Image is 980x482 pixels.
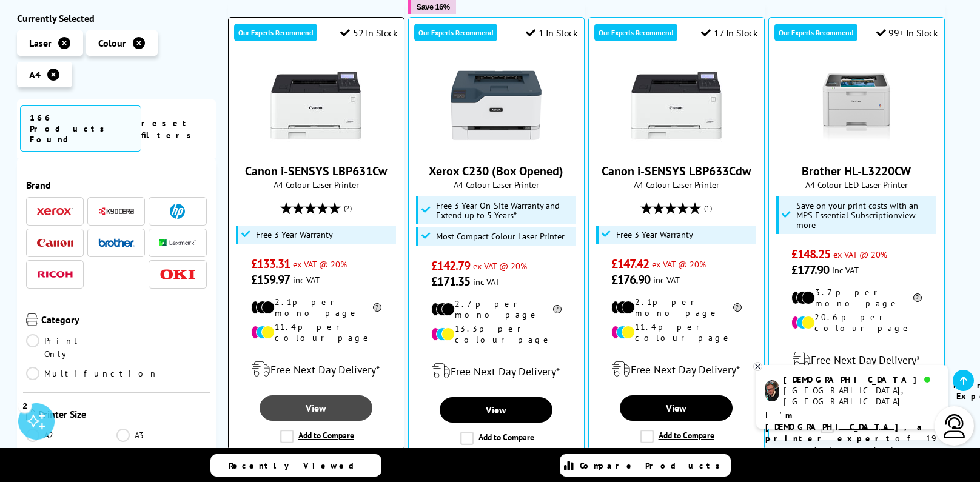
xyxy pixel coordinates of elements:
[473,260,527,272] span: ex VAT @ 20%
[98,238,135,247] img: Brother
[29,69,41,81] span: A4
[560,454,731,477] a: Compare Products
[159,235,196,250] a: Lexmark
[170,204,185,219] img: HP
[141,118,198,141] a: reset filters
[611,256,649,272] span: £147.42
[270,60,361,151] img: Canon i-SENSYS LBP631Cw
[774,24,857,41] div: Our Experts Recommend
[460,432,534,445] label: Add to Compare
[260,395,372,421] a: View
[431,258,471,273] span: £142.79
[431,323,562,345] li: 13.3p per colour page
[611,272,651,287] span: £176.90
[640,430,714,443] label: Add to Compare
[765,410,925,444] b: I'm [DEMOGRAPHIC_DATA], a printer expert
[37,204,73,219] a: Xerox
[98,37,126,49] span: Colour
[652,258,706,270] span: ex VAT @ 20%
[833,249,887,260] span: ex VAT @ 20%
[37,235,73,250] a: Canon
[280,430,354,443] label: Add to Compare
[17,12,216,24] div: Currently Selected
[431,273,471,289] span: £171.35
[580,460,727,471] span: Compare Products
[431,298,562,320] li: 2.7p per mono page
[791,287,922,309] li: 3.7p per mono page
[802,163,911,179] a: Brother HL-L3220CW
[26,367,158,380] a: Multifunction
[631,60,722,151] img: Canon i-SENSYS LBP633Cdw
[159,204,196,219] a: HP
[595,352,758,386] div: modal_delivery
[796,209,916,230] u: view more
[436,201,573,220] span: Free 3 Year On-Site Warranty and Extend up to 5 Years*
[451,141,542,153] a: Xerox C230 (Box Opened)
[26,334,116,361] a: Print Only
[440,397,552,423] a: View
[701,27,757,39] div: 17 In Stock
[340,27,397,39] div: 52 In Stock
[414,24,497,41] div: Our Experts Recommend
[37,207,73,216] img: Xerox
[602,163,751,179] a: Canon i-SENSYS LBP633Cdw
[235,352,398,386] div: modal_delivery
[38,408,207,423] span: Printer Size
[18,399,32,412] div: 2
[791,262,830,278] span: £177.90
[116,429,207,442] a: A3
[616,230,693,239] span: Free 3 Year Warranty
[293,258,347,270] span: ex VAT @ 20%
[251,272,290,287] span: £159.97
[611,321,742,343] li: 11.4p per colour page
[37,271,73,278] img: Ricoh
[235,179,398,190] span: A4 Colour Laser Printer
[270,141,361,153] a: Canon i-SENSYS LBP631Cw
[251,296,381,318] li: 2.1p per mono page
[595,179,758,190] span: A4 Colour Laser Printer
[436,232,565,241] span: Most Compact Colour Laser Printer
[210,454,381,477] a: Recently Viewed
[229,460,366,471] span: Recently Viewed
[811,60,902,151] img: Brother HL-L3220CW
[37,267,73,282] a: Ricoh
[98,207,135,216] img: Kyocera
[796,199,918,230] span: Save on your print costs with an MPS Essential Subscription
[791,246,831,262] span: £148.25
[26,179,207,191] span: Brand
[784,385,938,407] div: [GEOGRAPHIC_DATA], [GEOGRAPHIC_DATA]
[344,196,352,219] span: (2)
[620,395,733,421] a: View
[293,274,320,286] span: inc VAT
[526,27,578,39] div: 1 In Stock
[775,179,938,190] span: A4 Colour LED Laser Printer
[29,37,52,49] span: Laser
[159,267,196,282] a: OKI
[832,264,859,276] span: inc VAT
[20,105,141,152] span: 166 Products Found
[765,410,939,479] p: of 19 years! I can help you choose the right product
[942,414,967,438] img: user-headset-light.svg
[473,276,500,287] span: inc VAT
[415,179,578,190] span: A4 Colour Laser Printer
[631,141,722,153] a: Canon i-SENSYS LBP633Cdw
[234,24,317,41] div: Our Experts Recommend
[811,141,902,153] a: Brother HL-L3220CW
[775,343,938,377] div: modal_delivery
[451,60,542,151] img: Xerox C230 (Box Opened)
[791,312,922,333] li: 20.6p per colour page
[429,163,563,179] a: Xerox C230 (Box Opened)
[417,2,450,12] span: Save 16%
[37,239,73,247] img: Canon
[98,235,135,250] a: Brother
[159,239,196,247] img: Lexmark
[256,230,333,239] span: Free 3 Year Warranty
[704,196,712,219] span: (1)
[876,27,938,39] div: 99+ In Stock
[594,24,677,41] div: Our Experts Recommend
[653,274,680,286] span: inc VAT
[98,204,135,219] a: Kyocera
[765,380,779,401] img: chris-livechat.png
[245,163,387,179] a: Canon i-SENSYS LBP631Cw
[251,256,290,272] span: £133.31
